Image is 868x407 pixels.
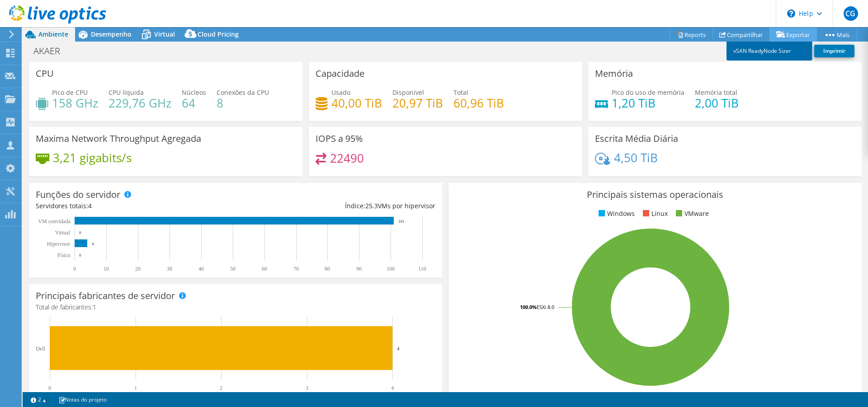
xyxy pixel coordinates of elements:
[356,266,362,272] text: 90
[330,153,364,163] h4: 22490
[236,201,435,211] div: Índice: VMs por hipervisor
[52,394,113,405] a: Notas do projeto
[537,304,554,310] tspan: ESXi 8.0
[182,88,206,97] span: Núcleos
[52,98,98,108] h4: 158 GHz
[134,385,137,391] text: 1
[614,153,658,163] h4: 4,50 TiB
[154,30,175,38] span: Virtual
[182,98,206,108] h4: 64
[198,266,204,272] text: 40
[108,98,171,108] h4: 229,76 GHz
[198,30,239,38] span: Cloud Pricing
[641,209,668,219] li: Linux
[52,88,88,97] span: Pico de CPU
[36,134,201,144] h3: Maxima Network Throughput Agregada
[387,266,395,272] text: 100
[392,88,424,97] span: Disponível
[695,88,737,97] span: Memória total
[365,201,378,210] span: 25.3
[36,302,435,312] h4: Total de fabricantes:
[695,98,739,108] h4: 2,00 TiB
[262,266,267,272] text: 60
[418,266,426,272] text: 110
[293,266,299,272] text: 70
[55,229,71,236] text: Virtual
[398,219,405,224] text: 101
[47,241,70,247] text: Hipervisor
[306,385,308,391] text: 3
[520,304,537,310] tspan: 100.0%
[612,98,684,108] h4: 1,20 TiB
[36,201,236,211] div: Servidores totais:
[92,242,94,246] text: 4
[453,98,504,108] h4: 60,96 TiB
[325,266,330,272] text: 80
[53,153,132,163] h4: 3,21 gigabits/s
[135,266,141,272] text: 20
[595,134,678,144] h3: Escrita Média Diária
[787,9,795,18] svg: \n
[392,98,443,108] h4: 20,97 TiB
[167,266,172,272] text: 30
[230,266,236,272] text: 50
[595,69,633,79] h3: Memória
[29,46,74,56] h1: AKAER
[331,98,382,108] h4: 40,00 TiB
[48,385,51,391] text: 0
[726,42,812,61] a: vSAN ReadyNode Sizer
[36,69,54,79] h3: CPU
[670,28,713,42] a: Reports
[397,346,400,351] text: 4
[91,30,132,38] span: Desempenho
[104,266,109,272] text: 10
[331,88,350,97] span: Usado
[844,6,858,21] span: CG
[316,134,363,144] h3: IOPS a 95%
[38,30,68,38] span: Ambiente
[36,190,120,200] h3: Funções do servidor
[36,291,175,301] h3: Principais fabricantes de servidor
[391,385,394,391] text: 4
[38,218,71,225] text: VM convidada
[316,69,364,79] h3: Capacidade
[596,209,635,219] li: Windows
[73,266,76,272] text: 0
[24,394,52,405] a: 2
[93,303,96,311] span: 1
[79,253,81,257] text: 0
[453,88,468,97] span: Total
[769,28,817,42] a: Exportar
[814,45,854,57] a: Imprimir
[217,88,269,97] span: Conexões da CPU
[108,88,144,97] span: CPU líquida
[57,252,71,258] tspan: Físico
[88,201,92,210] span: 4
[455,190,855,200] h3: Principais sistemas operacionais
[674,209,709,219] li: VMware
[36,346,45,352] text: Dell
[816,28,857,42] a: Mais
[712,28,770,42] a: Compartilhar
[217,98,269,108] h4: 8
[79,230,81,235] text: 0
[220,385,222,391] text: 2
[612,88,684,97] span: Pico do uso de memória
